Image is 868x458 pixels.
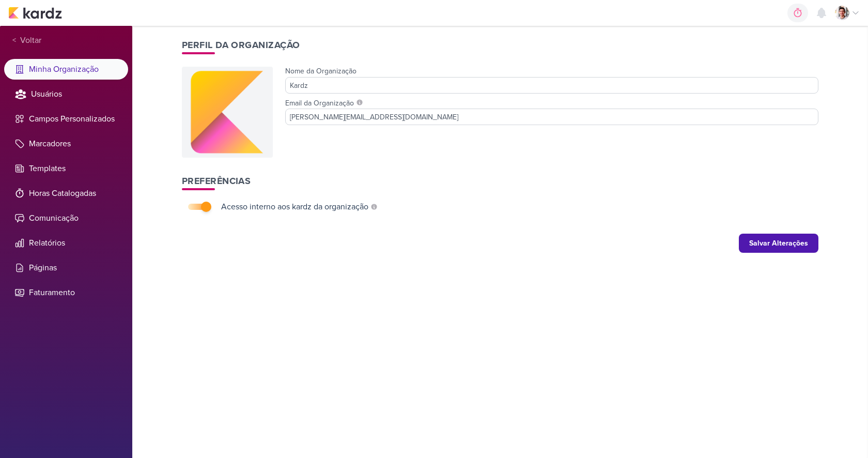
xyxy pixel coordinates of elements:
[4,183,128,204] li: Horas Catalogadas
[4,59,128,80] li: Minha Organização
[285,67,357,75] label: Nome da Organização
[182,38,818,52] h1: Perfil da Organização
[739,234,818,253] button: Salvar Alterações
[4,133,128,154] li: Marcadores
[4,233,128,253] li: Relatórios
[4,84,128,104] li: Usuários
[12,35,16,47] span: <
[8,7,62,19] img: kardz.app
[835,6,849,20] img: Lucas Pessoa
[4,158,128,179] li: Templates
[4,282,128,303] li: Faturamento
[4,257,128,278] li: Páginas
[4,208,128,228] li: Comunicação
[182,174,818,188] h1: Preferências
[221,201,368,213] div: Acesso interno aos kardz da organização
[16,34,41,47] span: Voltar
[4,109,128,129] li: Campos Personalizados
[285,98,818,109] label: Email da Organização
